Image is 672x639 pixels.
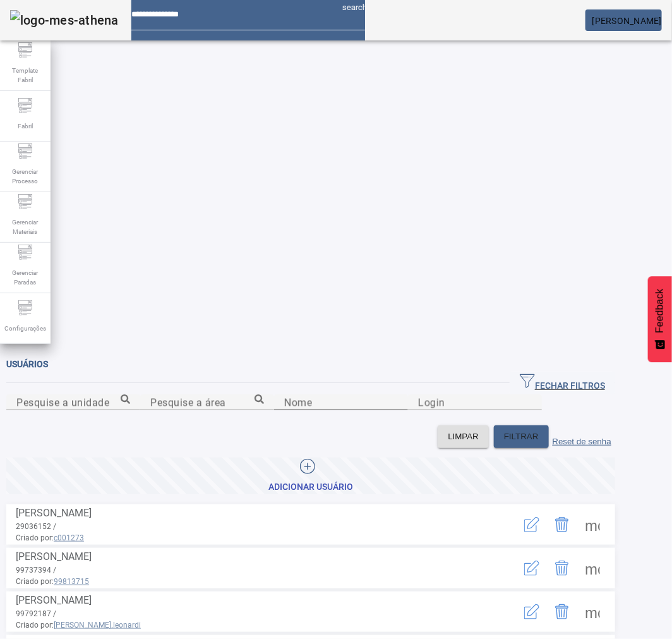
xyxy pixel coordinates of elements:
span: Criado por: [16,576,513,587]
span: [PERSON_NAME] [16,507,92,519]
label: Reset de senha [553,437,611,446]
button: Mais [577,553,608,583]
button: FECHAR FILTROS [510,372,615,394]
span: Gerenciar Paradas [6,264,44,291]
span: Configurações [1,320,50,337]
span: Feedback [654,289,666,333]
span: c001273 [54,533,84,542]
span: [PERSON_NAME].leonardi [54,621,141,630]
mat-label: Nome [284,396,312,408]
img: logo-mes-athena [10,10,119,30]
button: Delete [547,597,577,627]
button: LIMPAR [438,425,489,448]
span: [PERSON_NAME] [16,594,92,606]
button: Delete [547,509,577,540]
mat-label: Login [418,396,445,408]
span: [PERSON_NAME] [16,551,92,563]
span: FILTRAR [504,430,539,443]
input: Number [150,395,264,410]
span: Criado por: [16,532,513,544]
button: FILTRAR [494,425,549,448]
div: Adicionar Usuário [268,481,353,494]
span: Usuários [6,359,48,369]
span: Gerenciar Materiais [6,214,44,240]
button: Delete [547,553,577,583]
button: Adicionar Usuário [6,458,615,494]
button: Mais [577,597,608,627]
span: 99813715 [54,577,89,586]
mat-label: Pesquise a unidade [16,396,109,408]
input: Number [16,395,130,410]
span: Gerenciar Processo [6,163,44,190]
button: Mais [577,509,608,540]
span: 99737394 / [16,566,56,575]
mat-label: Pesquise a área [150,396,226,408]
button: Reset de senha [549,425,615,448]
span: Criado por: [16,619,513,631]
span: 29036152 / [16,522,56,531]
span: 99792187 / [16,609,56,618]
span: LIMPAR [448,430,479,443]
span: Fabril [14,118,37,135]
span: Template Fabril [6,62,44,88]
button: Feedback - Mostrar pesquisa [648,276,672,362]
span: FECHAR FILTROS [520,374,605,393]
span: [PERSON_NAME] [592,16,662,26]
